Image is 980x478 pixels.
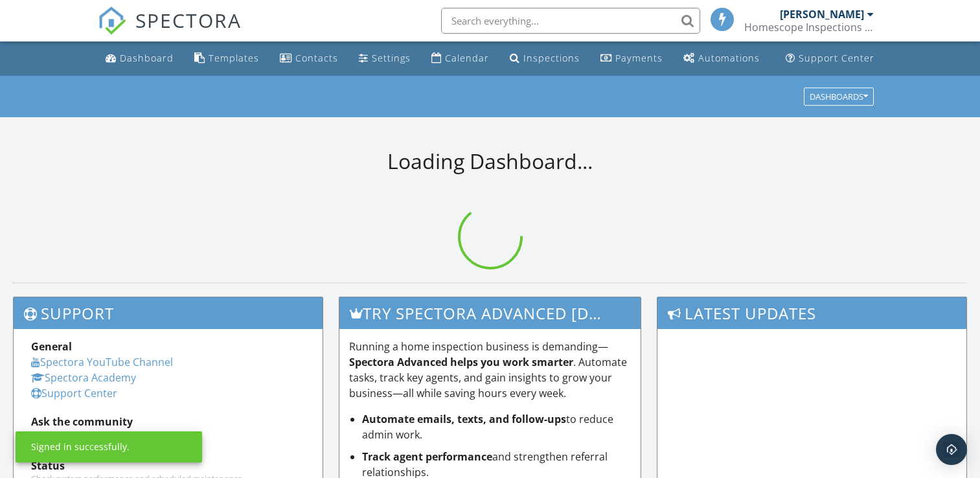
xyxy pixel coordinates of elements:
[189,47,264,71] a: Templates
[31,386,117,400] a: Support Center
[810,92,868,101] div: Dashboards
[135,6,242,34] span: SPECTORA
[362,412,566,426] strong: Automate emails, texts, and follow-ups
[209,52,259,64] div: Templates
[354,47,416,71] a: Settings
[31,458,305,473] div: Status
[295,52,338,64] div: Contacts
[615,52,663,64] div: Payments
[799,52,874,64] div: Support Center
[100,47,179,71] a: Dashboard
[445,52,489,64] div: Calendar
[120,52,174,64] div: Dashboard
[14,297,323,329] h3: Support
[349,355,573,369] strong: Spectora Advanced helps you work smarter
[936,434,967,465] div: Open Intercom Messenger
[780,8,864,21] div: [PERSON_NAME]
[31,440,130,453] div: Signed in successfully.
[31,370,136,385] a: Spectora Academy
[678,47,765,71] a: Automations (Basic)
[349,339,631,401] p: Running a home inspection business is demanding— . Automate tasks, track key agents, and gain ins...
[31,355,173,369] a: Spectora YouTube Channel
[744,21,874,34] div: Homescope Inspections Inc.
[339,297,641,329] h3: Try spectora advanced [DATE]
[595,47,668,71] a: Payments
[31,339,72,354] strong: General
[698,52,760,64] div: Automations
[505,47,585,71] a: Inspections
[31,414,305,429] div: Ask the community
[426,47,494,71] a: Calendar
[98,17,242,45] a: SPECTORA
[31,430,93,444] a: Spectora HQ
[657,297,966,329] h3: Latest Updates
[362,411,631,442] li: to reduce admin work.
[372,52,411,64] div: Settings
[362,450,492,464] strong: Track agent performance
[523,52,580,64] div: Inspections
[98,6,126,35] img: The Best Home Inspection Software - Spectora
[441,8,700,34] input: Search everything...
[781,47,880,71] a: Support Center
[275,47,343,71] a: Contacts
[804,87,874,106] button: Dashboards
